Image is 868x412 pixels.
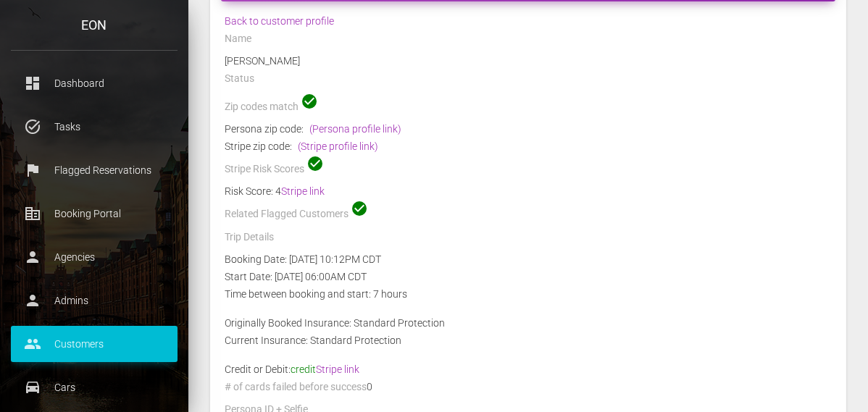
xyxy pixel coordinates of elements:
div: Credit or Debit: [214,361,843,378]
div: 0 [214,378,843,400]
p: Flagged Reservations [22,159,167,181]
label: # of cards failed before success [225,380,367,395]
p: Cars [22,377,167,398]
div: Time between booking and start: 7 hours [214,285,843,303]
p: Booking Portal [22,203,167,224]
a: flag Flagged Reservations [11,152,178,188]
div: Current Insurance: Standard Protection [214,332,843,349]
a: (Persona profile link) [309,123,401,135]
span: check_circle [306,155,324,172]
a: corporate_fare Booking Portal [11,196,178,232]
a: task_alt Tasks [11,109,178,145]
label: Zip codes match [225,100,299,114]
a: Back to customer profile [225,15,334,27]
div: Risk Score: 4 [225,182,832,200]
div: Persona zip code: [225,120,832,138]
label: Stripe Risk Scores [225,162,304,177]
p: Dashboard [22,72,167,94]
div: Originally Booked Insurance: Standard Protection [214,314,843,332]
p: Agencies [22,246,167,268]
a: (Stripe profile link) [298,140,378,152]
div: Booking Date: [DATE] 10:12PM CDT [214,251,843,268]
label: Related Flagged Customers [225,207,349,222]
p: Admins [22,290,167,311]
div: Stripe zip code: [225,138,832,155]
label: Status [225,72,254,86]
p: Customers [22,333,167,355]
label: Trip Details [225,230,274,245]
a: drive_eta Cars [11,369,178,405]
div: [PERSON_NAME] [214,52,843,70]
span: check_circle [301,93,318,110]
a: people Customers [11,326,178,362]
span: check_circle [351,200,368,217]
a: person Agencies [11,239,178,275]
p: Tasks [22,116,167,138]
label: Name [225,32,251,46]
a: Stripe link [316,363,359,375]
span: credit [291,363,359,375]
a: Stripe link [281,185,325,197]
a: dashboard Dashboard [11,65,178,101]
div: Start Date: [DATE] 06:00AM CDT [214,268,843,285]
a: person Admins [11,282,178,319]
